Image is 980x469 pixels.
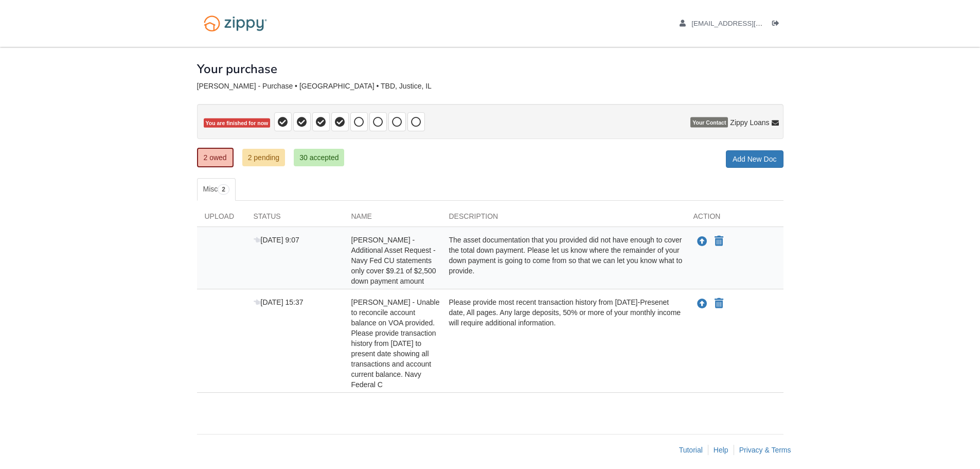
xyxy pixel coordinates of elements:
[197,62,277,76] h1: Your purchase
[441,297,686,390] div: Please provide most recent transaction history from [DATE]-Presenet date, All pages. Any large de...
[344,211,441,227] div: Name
[739,446,791,454] a: Privacy & Terms
[730,117,769,128] span: Zippy Loans
[254,236,299,244] span: [DATE] 9:07
[197,82,783,91] div: [PERSON_NAME] - Purchase • [GEOGRAPHIC_DATA] • TBD, Justice, IL
[690,117,728,128] span: Your Contact
[254,298,304,306] span: [DATE] 15:37
[351,236,436,285] span: [PERSON_NAME] - Additional Asset Request - Navy Fed CU statements only cover $9.21 of $2,500 down...
[726,150,783,168] a: Add New Doc
[197,148,234,167] a: 2 owed
[351,298,440,389] span: [PERSON_NAME] - Unable to reconcile account balance on VOA provided. Please provide transaction h...
[679,446,703,454] a: Tutorial
[714,298,724,310] button: Declare Briana Oden - Unable to reconcile account balance on VOA provided. Please provide transac...
[218,184,229,195] span: 2
[680,20,810,30] a: edit profile
[242,149,286,166] a: 2 pending
[197,211,246,227] div: Upload
[691,20,809,27] span: brianaoden@icloud.com
[197,10,274,37] img: Logo
[696,235,708,248] button: Upload Briana Oden - Additional Asset Request - Navy Fed CU statements only cover $9.21 of $2,500...
[686,211,783,227] div: Action
[294,149,344,166] a: 30 accepted
[441,235,686,286] div: The asset documentation that you provided did not have enough to cover the total down payment. Pl...
[696,297,708,310] button: Upload Briana Oden - Unable to reconcile account balance on VOA provided. Please provide transact...
[246,211,344,227] div: Status
[714,446,728,454] a: Help
[197,178,236,201] a: Misc
[441,211,686,227] div: Description
[714,235,724,248] button: Declare Briana Oden - Additional Asset Request - Navy Fed CU statements only cover $9.21 of $2,50...
[772,20,783,30] a: Log out
[204,118,271,128] span: You are finished for now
